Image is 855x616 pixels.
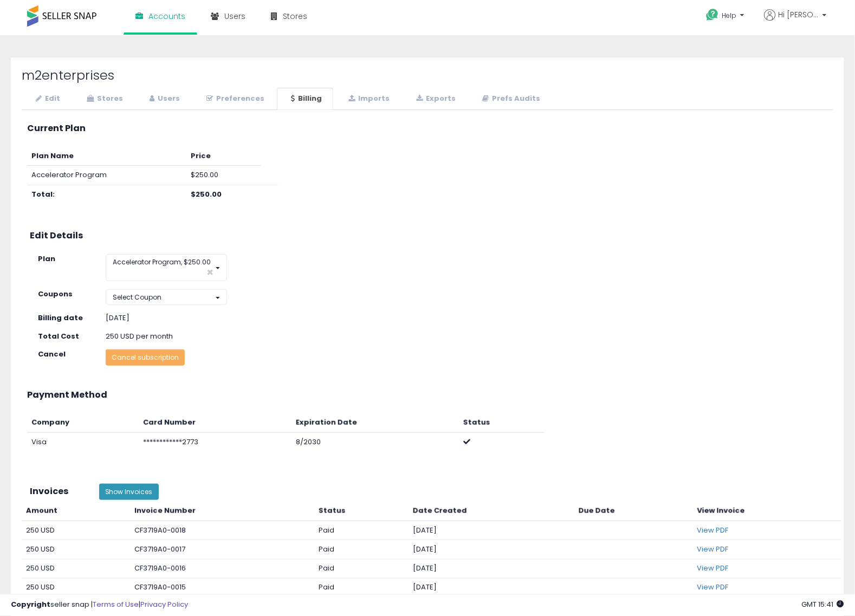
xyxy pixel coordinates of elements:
[283,11,307,22] span: Stores
[27,390,828,400] h3: Payment Method
[38,349,66,359] strong: Cancel
[765,9,827,34] a: Hi [PERSON_NAME]
[277,88,333,110] a: Billing
[409,502,574,521] th: Date Created
[22,68,833,82] h2: m2enterprises
[99,484,159,500] button: Show Invoices
[106,313,293,323] div: [DATE]
[22,559,130,579] td: 250 USD
[409,559,574,579] td: [DATE]
[30,487,82,496] h3: Invoices
[27,413,139,432] th: Company
[22,521,130,540] td: 250 USD
[131,521,315,540] td: CF3719A0-0018
[93,600,139,610] a: Terms of Use
[22,88,72,110] a: Edit
[27,166,186,185] td: Accelerator Program
[38,313,83,323] strong: Billing date
[192,88,276,110] a: Preferences
[31,189,55,199] b: Total:
[315,579,409,598] td: Paid
[11,600,188,611] div: seller snap | |
[131,502,315,521] th: Invoice Number
[98,332,301,342] div: 250 USD per month
[186,147,261,166] th: Price
[11,600,50,610] strong: Copyright
[38,289,73,299] strong: Coupons
[402,88,467,110] a: Exports
[315,540,409,560] td: Paid
[697,525,729,535] a: View PDF
[191,189,222,199] b: $250.00
[693,502,841,521] th: View Invoice
[131,559,315,579] td: CF3719A0-0016
[292,413,459,432] th: Expiration Date
[106,289,227,305] button: Select Coupon
[148,11,185,22] span: Accounts
[779,9,819,20] span: Hi [PERSON_NAME]
[206,267,213,278] span: ×
[722,11,737,20] span: Help
[106,254,227,281] button: Accelerator Program, $250.00 ×
[140,600,188,610] a: Privacy Policy
[38,254,55,264] strong: Plan
[106,349,185,366] button: Cancel subscription
[27,124,828,133] h3: Current Plan
[135,88,191,110] a: Users
[334,88,401,110] a: Imports
[22,579,130,598] td: 250 USD
[224,11,245,22] span: Users
[73,88,134,110] a: Stores
[131,579,315,598] td: CF3719A0-0015
[459,413,545,432] th: Status
[131,540,315,560] td: CF3719A0-0017
[113,257,211,267] span: Accelerator Program, $250.00
[574,502,693,521] th: Due Date
[697,544,729,554] a: View PDF
[468,88,552,110] a: Prefs Audits
[409,540,574,560] td: [DATE]
[113,293,161,302] span: Select Coupon
[139,413,292,432] th: Card Number
[30,231,825,241] h3: Edit Details
[706,8,720,22] i: Get Help
[315,559,409,579] td: Paid
[186,166,261,185] td: $250.00
[27,147,186,166] th: Plan Name
[315,521,409,540] td: Paid
[409,579,574,598] td: [DATE]
[802,600,844,610] span: 2025-10-13 15:41 GMT
[409,521,574,540] td: [DATE]
[22,502,130,521] th: Amount
[22,540,130,560] td: 250 USD
[27,432,139,451] td: Visa
[38,331,79,341] strong: Total Cost
[697,582,729,593] a: View PDF
[315,502,409,521] th: Status
[697,563,729,574] a: View PDF
[292,432,459,451] td: 8/2030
